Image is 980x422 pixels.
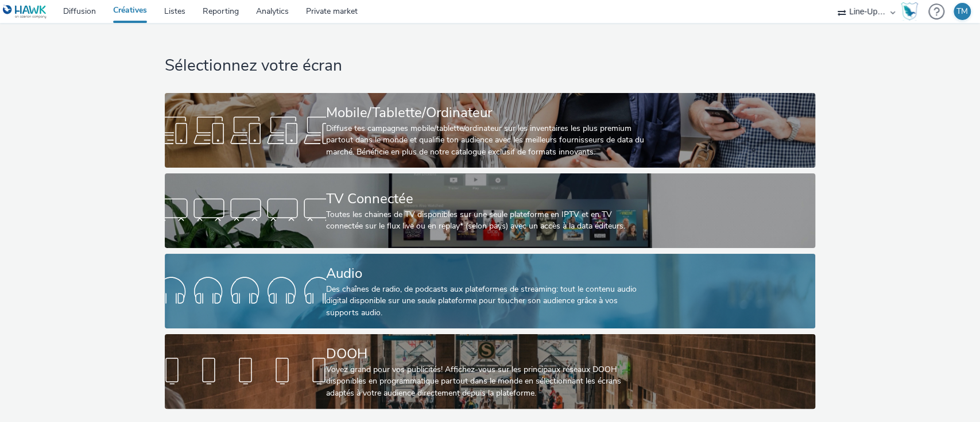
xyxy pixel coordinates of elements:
img: Hawk Academy [901,2,918,21]
div: TM [956,3,968,20]
div: Mobile/Tablette/Ordinateur [326,103,649,123]
div: Diffuse tes campagnes mobile/tablette/ordinateur sur les inventaires les plus premium partout dan... [326,123,649,158]
a: Mobile/Tablette/OrdinateurDiffuse tes campagnes mobile/tablette/ordinateur sur les inventaires le... [165,93,815,168]
div: Toutes les chaines de TV disponibles sur une seule plateforme en IPTV et en TV connectée sur le f... [326,209,649,233]
div: Des chaînes de radio, de podcasts aux plateformes de streaming: tout le contenu audio digital dis... [326,284,649,319]
img: undefined Logo [3,5,47,19]
div: DOOH [326,344,649,364]
div: Audio [326,264,649,284]
div: TV Connectée [326,189,649,209]
h1: Sélectionnez votre écran [165,55,815,77]
div: Voyez grand pour vos publicités! Affichez-vous sur les principaux réseaux DOOH disponibles en pro... [326,364,649,399]
a: DOOHVoyez grand pour vos publicités! Affichez-vous sur les principaux réseaux DOOH disponibles en... [165,334,815,409]
a: TV ConnectéeToutes les chaines de TV disponibles sur une seule plateforme en IPTV et en TV connec... [165,173,815,248]
a: AudioDes chaînes de radio, de podcasts aux plateformes de streaming: tout le contenu audio digita... [165,254,815,328]
a: Hawk Academy [901,2,923,21]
